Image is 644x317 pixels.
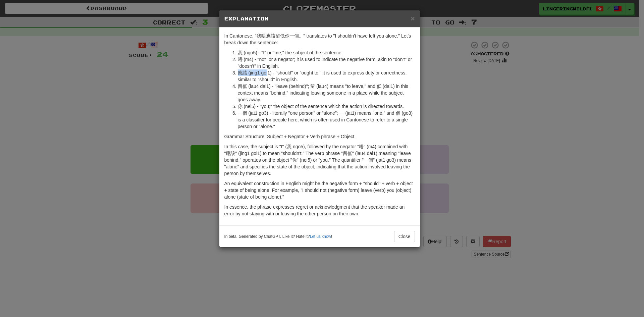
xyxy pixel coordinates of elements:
button: Close [411,15,415,22]
li: 我 (ngo5) - "I" or "me;" the subject of the sentence. [238,49,415,56]
p: In Cantonese, "我唔應該留低你一個。" translates to "I shouldn't have left you alone." Let's break down the ... [224,33,415,46]
span: × [411,14,415,22]
a: Let us know [310,234,331,239]
li: 唔 (m4) - "not" or a negator; it is used to indicate the negative form, akin to "don't" or "doesn'... [238,56,415,69]
p: An equivalent construction in English might be the negative form + "should" + verb + object + sta... [224,180,415,200]
button: Close [394,231,415,242]
li: 留低 (lau4 dai1) - "leave (behind)"; 留 (lau4) means "to leave," and 低 (dai1) in this context means ... [238,83,415,103]
p: In this case, the subject is "I" (我 ngo5), followed by the negator "唔" (m4) combined with "應該" (j... [224,143,415,177]
p: In essence, the phrase expresses regret or acknowledgment that the speaker made an error by not s... [224,204,415,217]
small: In beta. Generated by ChatGPT. Like it? Hate it? ! [224,234,332,240]
li: 你 (nei5) - "you;" the object of the sentence which the action is directed towards. [238,103,415,110]
li: 應該 (jing1 goi1) - "should" or "ought to;" it is used to express duty or correctness, similar to "... [238,69,415,83]
p: Grammar Structure: Subject + Negator + Verb phrase + Object. [224,133,415,140]
li: 一個 (jat1 go3) - literally "one person" or "alone"; 一 (jat1) means "one," and 個 (go3) is a classif... [238,110,415,130]
h5: Explanation [224,15,415,22]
